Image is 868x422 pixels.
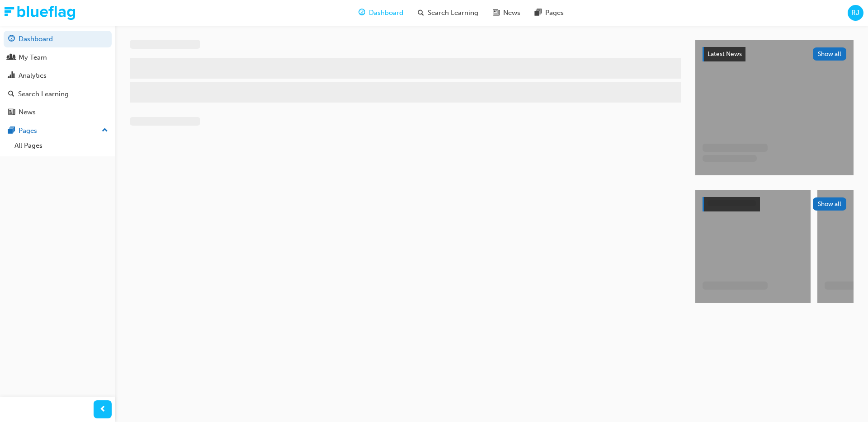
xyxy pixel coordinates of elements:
[851,8,859,18] span: RJ
[8,54,15,62] span: people-icon
[4,86,112,103] a: Search Learning
[11,139,112,153] a: All Pages
[18,89,69,99] div: Search Learning
[528,4,571,22] a: pages-iconPages
[4,31,112,47] a: Dashboard
[813,47,847,61] button: Show all
[545,8,564,18] span: Pages
[4,122,112,139] button: Pages
[4,49,112,66] a: My Team
[4,104,112,121] a: News
[708,50,742,58] span: Latest News
[102,125,108,136] span: up-icon
[369,8,403,18] span: Dashboard
[8,108,15,117] span: news-icon
[8,127,15,135] span: pages-icon
[503,8,520,18] span: News
[535,7,542,19] span: pages-icon
[4,29,112,122] button: DashboardMy TeamAnalyticsSearch LearningNews
[4,67,112,84] a: Analytics
[359,7,365,19] span: guage-icon
[848,5,863,21] button: RJ
[703,47,846,61] a: Latest NewsShow all
[410,4,486,22] a: search-iconSearch Learning
[19,52,47,63] div: My Team
[8,90,14,98] span: search-icon
[19,107,36,117] div: News
[351,4,410,22] a: guage-iconDashboard
[99,404,106,415] span: prev-icon
[19,70,47,81] div: Analytics
[813,197,847,211] button: Show all
[493,7,500,19] span: news-icon
[19,126,37,136] div: Pages
[486,4,528,22] a: news-iconNews
[5,6,75,20] img: Trak
[8,72,15,80] span: chart-icon
[703,197,846,211] a: Show all
[8,35,15,43] span: guage-icon
[418,7,424,19] span: search-icon
[428,8,478,18] span: Search Learning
